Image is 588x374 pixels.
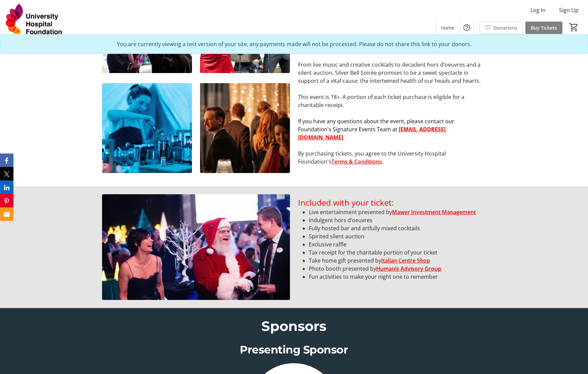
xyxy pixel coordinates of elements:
button: Log In [525,5,551,15]
span: Home [441,24,454,31]
li: Photo booth presented by [309,265,486,273]
li: Spirited silent auction [309,232,486,240]
a: Home [436,22,460,34]
img: undefined [102,83,192,173]
span: Buy Tickets [531,24,557,31]
span: Log In [530,6,546,14]
li: Tax receipt for the charitable portion of your ticket [309,248,486,257]
li: Take home gift presented by [309,257,486,265]
span: . [343,134,345,141]
a: Donations [479,22,523,34]
a: Humanis Advisory Group [376,265,441,272]
span: Sign Up [559,6,579,14]
button: Sign Up [554,5,584,15]
li: Exclusive raffle [309,240,486,248]
img: University Hospital Foundation's Logo [4,3,64,36]
p: From live music and creative cocktails to decadent hors d’oeuvres and a silent auction, Silver Be... [298,61,486,85]
a: Mawer Investment Management [392,208,476,216]
button: Cart [568,21,580,33]
li: Fully hosted bar and artfully mixed cocktails [309,224,486,232]
li: Indulgent hors d’oeuvres [309,216,486,224]
span: Presenting Sponsor [240,343,348,356]
button: Help [460,21,473,34]
span: If you have any questions about the event, please contact our Foundation's Signature Events Team at [298,117,454,133]
span: Donations [493,24,517,31]
a: Buy Tickets [525,22,562,34]
li: Live entertainment presented by [309,208,486,216]
a: Italian Centre Shop [381,257,430,264]
img: undefined [102,194,290,300]
span: Sponsors [261,318,326,334]
p: This event is 18+. A portion of each ticket purchase is eligible for a charitable receipt. [298,93,486,109]
a: Terms & Conditions [331,158,382,165]
li: Fun activities to make your night one to remember [309,273,486,281]
p: By purchasing tickets, you agree to the University Hospital Foundation's . [298,149,486,166]
span: Included with your ticket: [298,197,394,208]
img: undefined [200,83,290,173]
